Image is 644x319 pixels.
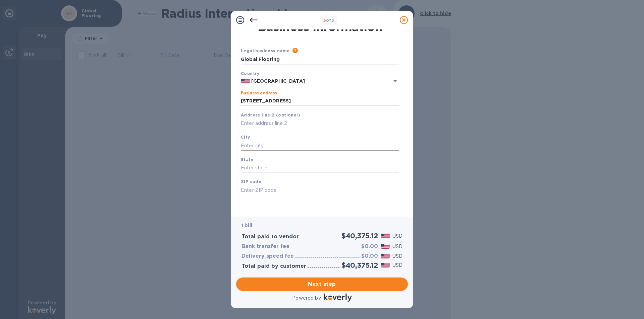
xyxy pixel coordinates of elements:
[361,253,378,259] h3: $0.00
[241,71,260,76] b: Country
[241,79,250,83] img: US
[241,179,261,184] b: ZIP code
[241,234,299,240] h3: Total paid to vendor
[323,18,334,23] b: of 3
[241,243,289,250] h3: Bank transfer fee
[392,233,402,240] p: USD
[241,55,399,65] input: Enter legal business name
[241,48,290,53] b: Legal business name
[361,243,378,250] h3: $0.00
[241,223,252,228] b: 1 bill
[241,141,399,151] input: Enter city
[381,244,390,249] img: USD
[381,234,390,238] img: USD
[241,163,399,173] input: Enter state
[392,253,402,260] p: USD
[324,294,352,302] img: Logo
[241,91,277,95] label: Business address
[241,112,300,117] b: Address line 2 (optional)
[239,20,400,34] h1: Business Information
[241,157,254,162] b: State
[241,135,250,140] b: City
[241,118,399,129] input: Enter address line 2
[392,243,402,250] p: USD
[241,185,399,195] input: Enter ZIP code
[241,280,402,288] span: Next step
[381,263,390,267] img: USD
[341,232,378,240] h2: $40,375.12
[250,77,380,85] input: Select country
[341,261,378,269] h2: $40,375.12
[241,253,294,259] h3: Delivery speed fee
[381,254,390,258] img: USD
[292,295,321,302] p: Powered by
[390,76,400,86] button: Open
[241,263,306,269] h3: Total paid by customer
[323,18,326,23] span: 3
[241,96,399,106] input: Enter address
[392,262,402,269] p: USD
[236,277,408,291] button: Next step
